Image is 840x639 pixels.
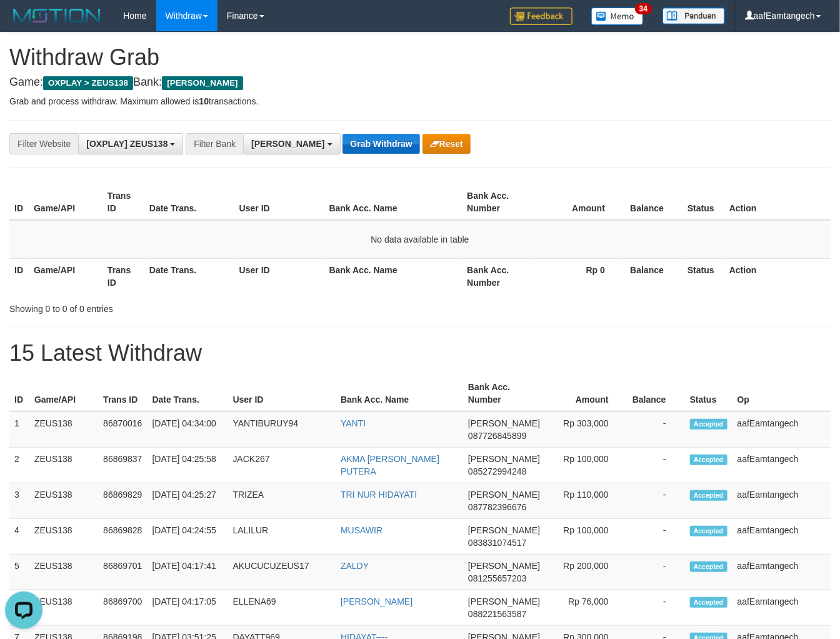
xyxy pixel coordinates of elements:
[9,298,341,315] div: Showing 0 to 0 of 0 entries
[9,341,831,366] h1: 15 Latest Withdraw
[5,5,42,43] button: Open LiveChat chat widget
[690,419,727,430] span: Accepted
[468,561,540,571] span: [PERSON_NAME]
[243,133,340,154] button: [PERSON_NAME]
[144,184,234,220] th: Date Trans.
[228,519,336,555] td: LALILUR
[98,376,147,411] th: Trans ID
[468,538,526,548] span: Copy 083831074517 to clipboard
[147,376,227,411] th: Date Trans.
[341,418,366,428] a: YANTI
[732,590,831,626] td: aafEamtangech
[186,133,243,154] div: Filter Bank
[43,76,133,90] span: OXPLAY > ZEUS138
[102,258,144,294] th: Trans ID
[536,258,624,294] th: Rp 0
[342,134,419,154] button: Grab Withdraw
[341,490,417,500] a: TRI NUR HIDAYATI
[627,376,685,411] th: Balance
[29,483,98,519] td: ZEUS138
[468,609,526,619] span: Copy 088221563587 to clipboard
[9,448,29,483] td: 2
[536,184,624,220] th: Amount
[732,519,831,555] td: aafEamtangech
[468,431,526,441] span: Copy 087726845899 to clipboard
[690,597,727,608] span: Accepted
[341,454,439,476] a: AKMA [PERSON_NAME] PUTERA
[627,448,685,483] td: -
[627,519,685,555] td: -
[510,8,572,25] img: Feedback.jpg
[29,411,98,448] td: ZEUS138
[627,590,685,626] td: -
[635,3,652,14] span: 34
[251,139,324,149] span: [PERSON_NAME]
[685,376,732,411] th: Status
[545,555,627,590] td: Rp 200,000
[98,519,147,555] td: 86869828
[545,590,627,626] td: Rp 76,000
[228,411,336,448] td: YANTIBURUY94
[468,454,540,464] span: [PERSON_NAME]
[724,184,831,220] th: Action
[9,411,29,448] td: 1
[78,133,183,154] button: [OXPLAY] ZEUS138
[9,133,78,154] div: Filter Website
[545,483,627,519] td: Rp 110,000
[627,555,685,590] td: -
[228,555,336,590] td: AKUCUCUZEUS17
[102,184,144,220] th: Trans ID
[324,258,462,294] th: Bank Acc. Name
[29,258,102,294] th: Game/API
[98,590,147,626] td: 86869700
[545,448,627,483] td: Rp 100,000
[624,258,682,294] th: Balance
[199,96,209,106] strong: 10
[29,555,98,590] td: ZEUS138
[662,8,725,24] img: panduan.png
[468,466,526,476] span: Copy 085272994248 to clipboard
[422,134,471,154] button: Reset
[468,418,540,428] span: [PERSON_NAME]
[462,258,536,294] th: Bank Acc. Number
[724,258,831,294] th: Action
[98,448,147,483] td: 86869837
[228,448,336,483] td: JACK267
[468,596,540,606] span: [PERSON_NAME]
[9,6,104,25] img: MOTION_logo.png
[545,411,627,448] td: Rp 303,000
[732,555,831,590] td: aafEamtangech
[341,561,369,571] a: ZALDY
[468,490,540,500] span: [PERSON_NAME]
[162,76,242,90] span: [PERSON_NAME]
[341,525,382,535] a: MUSAWIR
[682,258,724,294] th: Status
[29,590,98,626] td: ZEUS138
[463,376,545,411] th: Bank Acc. Number
[9,258,29,294] th: ID
[9,76,831,89] h4: Game: Bank:
[627,411,685,448] td: -
[29,376,98,411] th: Game/API
[732,448,831,483] td: aafEamtangech
[147,555,227,590] td: [DATE] 04:17:41
[545,376,627,411] th: Amount
[9,45,831,70] h1: Withdraw Grab
[690,526,727,536] span: Accepted
[29,184,102,220] th: Game/API
[627,483,685,519] td: -
[690,561,727,572] span: Accepted
[147,448,227,483] td: [DATE] 04:25:58
[29,519,98,555] td: ZEUS138
[98,555,147,590] td: 86869701
[732,376,831,411] th: Op
[9,184,29,220] th: ID
[9,483,29,519] td: 3
[9,555,29,590] td: 5
[732,483,831,519] td: aafEamtangech
[324,184,462,220] th: Bank Acc. Name
[682,184,724,220] th: Status
[234,258,324,294] th: User ID
[147,411,227,448] td: [DATE] 04:34:00
[9,220,831,259] td: No data available in table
